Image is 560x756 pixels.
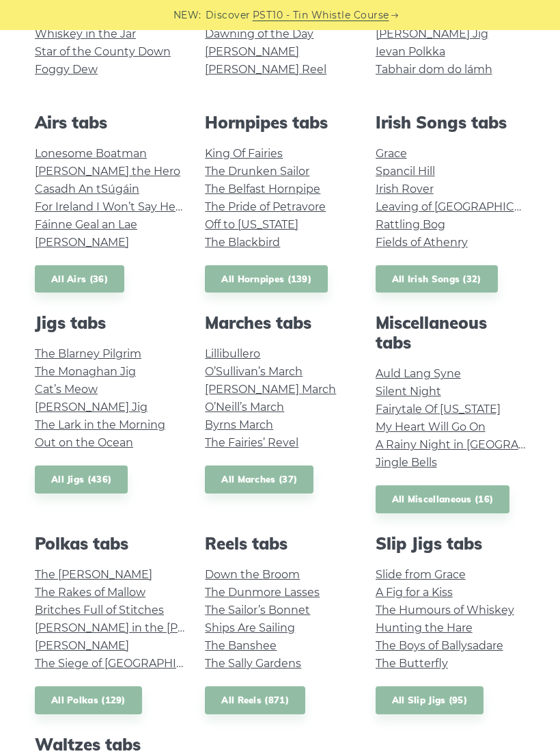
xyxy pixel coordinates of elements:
[35,735,184,755] h2: Waltzes tabs
[205,401,284,414] a: O’Neill’s March
[205,568,300,581] a: Down the Broom
[376,456,437,469] a: Jingle Bells
[205,418,273,431] a: Byrns March
[376,313,525,353] h2: Miscellaneous tabs
[205,236,280,249] a: The Blackbird
[206,8,251,23] span: Discover
[205,436,298,449] a: The Fairies’ Revel
[35,534,184,554] h2: Polkas tabs
[205,63,326,76] a: [PERSON_NAME] Reel
[35,436,133,449] a: Out on the Ocean
[205,383,336,396] a: [PERSON_NAME] March
[376,534,525,554] h2: Slip Jigs tabs
[376,45,445,58] a: Ievan Polkka
[35,45,171,58] a: Star of the County Down
[35,200,216,213] a: For Ireland I Won’t Say Her Name
[376,403,501,416] a: Fairytale Of [US_STATE]
[35,165,180,178] a: [PERSON_NAME] the Hero
[35,113,184,133] h2: Airs tabs
[205,686,305,714] a: All Reels (871)
[376,621,473,634] a: Hunting the Hare
[35,465,128,494] a: All Jigs (436)
[35,313,184,333] h2: Jigs tabs
[35,604,164,617] a: Britches Full of Stitches
[173,8,201,23] span: NEW:
[35,265,124,293] a: All Airs (36)
[205,200,326,213] a: The Pride of Petravore
[205,265,328,293] a: All Hornpipes (139)
[205,621,295,634] a: Ships Are Sailing
[376,63,492,76] a: Tabhair dom do lámh
[35,183,139,195] a: Casadh An tSúgáin
[35,568,152,581] a: The [PERSON_NAME]
[376,657,448,670] a: The Butterfly
[35,147,147,160] a: Lonesome Boatman
[205,586,320,599] a: The Dunmore Lasses
[35,365,136,378] a: The Monaghan Jig
[205,218,298,231] a: Off to [US_STATE]
[376,147,407,160] a: Grace
[376,586,453,599] a: A Fig for a Kiss
[205,45,299,58] a: [PERSON_NAME]
[205,147,283,160] a: King Of Fairies
[35,27,136,40] a: Whiskey in the Jar
[35,418,165,431] a: The Lark in the Morning
[205,639,277,652] a: The Banshee
[205,534,354,554] h2: Reels tabs
[35,621,261,634] a: [PERSON_NAME] in the [PERSON_NAME]
[376,385,441,398] a: Silent Night
[376,113,525,133] h2: Irish Songs tabs
[35,586,145,599] a: The Rakes of Mallow
[205,113,354,133] h2: Hornpipes tabs
[205,347,260,360] a: Lillibullero
[376,27,488,40] a: [PERSON_NAME] Jig
[205,27,313,40] a: Dawning of the Day
[35,383,98,396] a: Cat’s Meow
[205,604,310,617] a: The Sailor’s Bonnet
[35,639,129,652] a: [PERSON_NAME]
[35,218,137,231] a: Fáinne Geal an Lae
[205,657,301,670] a: The Sally Gardens
[376,420,486,433] a: My Heart Will Go On
[376,183,434,195] a: Irish Rover
[205,165,309,178] a: The Drunken Sailor
[35,401,148,414] a: [PERSON_NAME] Jig
[376,236,468,249] a: Fields of Athenry
[376,218,445,231] a: Rattling Bog
[376,485,510,513] a: All Miscellaneous (16)
[35,686,142,714] a: All Polkas (129)
[376,200,552,213] a: Leaving of [GEOGRAPHIC_DATA]
[205,183,320,195] a: The Belfast Hornpipe
[376,165,435,178] a: Spancil Hill
[35,236,129,249] a: [PERSON_NAME]
[205,465,313,494] a: All Marches (37)
[376,604,514,617] a: The Humours of Whiskey
[205,313,354,333] h2: Marches tabs
[376,265,498,293] a: All Irish Songs (32)
[376,686,484,714] a: All Slip Jigs (95)
[376,639,503,652] a: The Boys of Ballysadare
[376,568,466,581] a: Slide from Grace
[35,63,98,76] a: Foggy Dew
[253,8,389,23] a: PST10 - Tin Whistle Course
[205,365,303,378] a: O’Sullivan’s March
[35,347,141,360] a: The Blarney Pilgrim
[35,657,222,670] a: The Siege of [GEOGRAPHIC_DATA]
[376,367,461,380] a: Auld Lang Syne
